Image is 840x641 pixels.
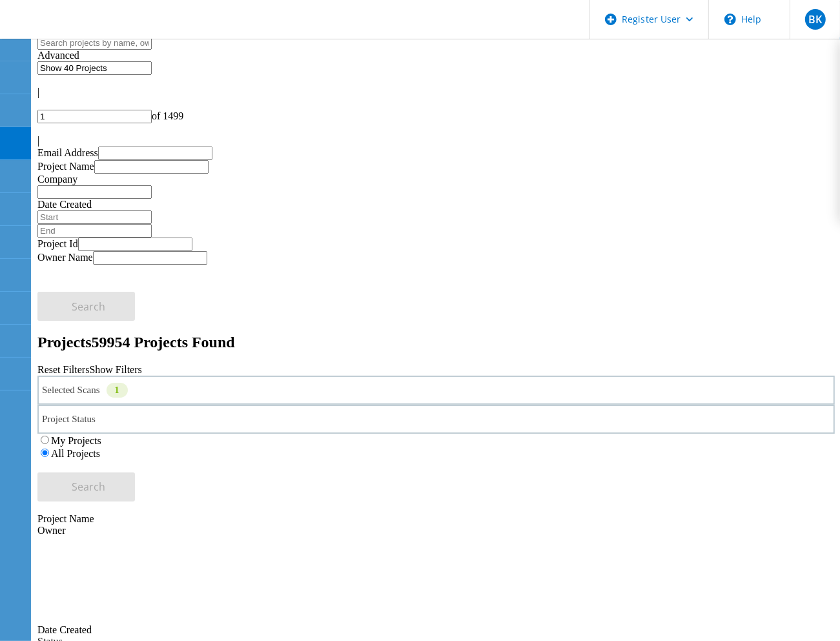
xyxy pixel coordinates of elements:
[37,536,835,636] div: Date Created
[808,14,822,25] span: BK
[107,383,128,398] div: 1
[37,199,92,210] label: Date Created
[37,36,152,50] input: Search projects by name, owner, ID, company, etc
[92,334,235,351] span: 59954 Projects Found
[37,174,77,185] label: Company
[37,405,835,434] div: Project Status
[13,25,152,36] a: Live Optics Dashboard
[37,473,135,502] button: Search
[37,334,92,351] b: Projects
[724,14,736,25] svg: \n
[72,480,106,494] span: Search
[37,224,152,238] input: End
[37,135,835,147] div: |
[72,300,106,314] span: Search
[37,147,98,158] label: Email Address
[37,525,835,536] div: Owner
[51,435,101,446] label: My Projects
[89,364,141,375] a: Show Filters
[37,292,135,321] button: Search
[37,252,93,263] label: Owner Name
[152,110,183,121] span: of 1499
[37,50,79,61] span: Advanced
[37,364,89,375] a: Reset Filters
[37,238,78,249] label: Project Id
[37,210,152,224] input: Start
[37,376,835,405] div: Selected Scans
[37,513,835,525] div: Project Name
[37,86,835,98] div: |
[37,161,94,172] label: Project Name
[51,448,100,459] label: All Projects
